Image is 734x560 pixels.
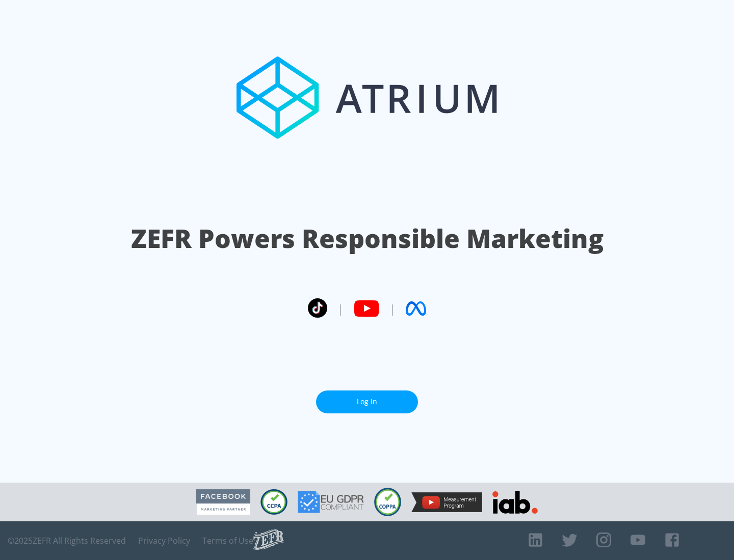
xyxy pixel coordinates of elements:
img: COPPA Compliant [374,488,401,516]
a: Terms of Use [202,536,253,546]
span: | [337,301,344,316]
img: YouTube Measurement Program [411,492,482,512]
a: Log In [316,390,418,413]
img: IAB [492,491,538,514]
h1: ZEFR Powers Responsible Marketing [131,221,604,256]
span: | [389,301,396,316]
span: © 2025 ZEFR All Rights Reserved [8,536,126,546]
img: Facebook Marketing Partner [196,489,250,515]
img: CCPA Compliant [260,489,287,515]
img: GDPR Compliant [298,491,364,513]
a: Privacy Policy [138,536,190,546]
